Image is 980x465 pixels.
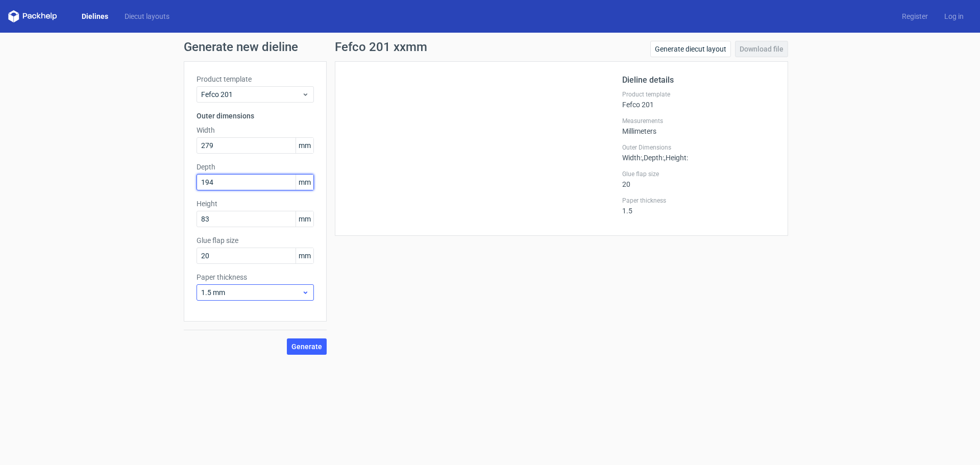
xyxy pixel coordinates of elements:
[201,287,302,298] span: 1.5 mm
[335,41,427,53] h1: Fefco 201 xxmm
[622,197,775,205] label: Paper thickness
[197,272,314,282] label: Paper thickness
[664,154,688,162] span: , Height :
[622,170,775,188] div: 20
[197,199,314,209] label: Height
[622,143,775,152] label: Outer Dimensions
[622,117,775,125] label: Measurements
[296,248,313,263] span: mm
[642,154,664,162] span: , Depth :
[622,197,775,215] div: 1.5
[184,41,796,53] h1: Generate new dieline
[197,162,314,172] label: Depth
[296,138,313,153] span: mm
[622,90,775,109] div: Fefco 201
[291,343,322,350] span: Generate
[622,117,775,135] div: Millimeters
[622,170,775,178] label: Glue flap size
[197,125,314,135] label: Width
[622,90,775,99] label: Product template
[73,11,116,21] a: Dielines
[936,11,972,21] a: Log in
[894,11,936,21] a: Register
[622,154,642,162] span: Width :
[197,235,314,246] label: Glue flap size
[116,11,178,21] a: Diecut layouts
[287,338,327,355] button: Generate
[650,41,731,57] a: Generate diecut layout
[296,211,313,227] span: mm
[197,111,314,121] h3: Outer dimensions
[197,74,314,84] label: Product template
[201,89,302,100] span: Fefco 201
[622,74,775,86] h2: Dieline details
[296,175,313,190] span: mm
